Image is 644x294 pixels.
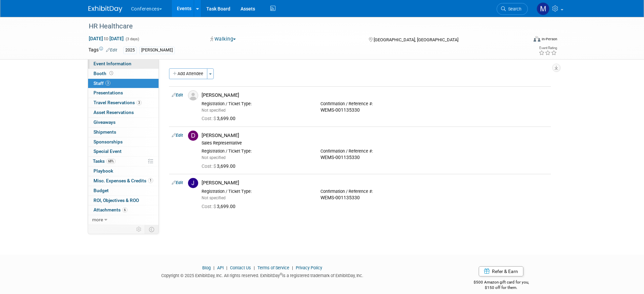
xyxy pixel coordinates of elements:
div: Registration / Ticket Type: [202,149,310,154]
a: Blog [202,265,211,270]
div: Confirmation / Reference #: [320,149,429,154]
a: Playbook [88,166,159,176]
div: $500 Amazon gift card for you, [446,275,556,291]
span: more [92,217,103,222]
a: Sponsorships [88,137,159,147]
span: | [252,265,256,270]
a: Asset Reservations [88,108,159,117]
span: 6 [122,207,127,212]
a: Special Event [88,147,159,156]
td: Tags [88,46,117,54]
div: Event Rating [539,46,557,50]
button: Walking [208,36,238,43]
a: Edit [172,93,183,97]
a: Misc. Expenses & Credits1 [88,176,159,186]
span: 3,699.00 [202,116,238,121]
span: Giveaways [94,119,116,125]
div: Event Format [488,35,558,45]
a: Terms of Service [257,265,289,270]
span: Event Information [94,61,131,66]
img: Format-Inperson.png [534,36,540,42]
div: [PERSON_NAME] [202,180,548,186]
span: Staff [94,81,110,86]
span: Presentations [94,90,123,95]
a: Search [497,3,528,15]
img: ExhibitDay [88,6,122,13]
div: HR Healthcare [86,20,518,32]
div: [PERSON_NAME] [139,47,175,54]
a: Shipments [88,128,159,137]
span: | [212,265,216,270]
div: WEMS-001135330 [320,155,429,161]
sup: ® [280,272,282,276]
span: Special Event [94,149,122,154]
div: [PERSON_NAME] [202,92,548,98]
span: 3 [105,81,110,86]
a: API [217,265,224,270]
div: Confirmation / Reference #: [320,189,429,194]
span: Not specified [202,196,226,200]
span: [GEOGRAPHIC_DATA], [GEOGRAPHIC_DATA] [374,37,458,42]
a: Event Information [88,59,159,69]
span: 1 [148,178,153,183]
a: Staff3 [88,79,159,88]
a: Privacy Policy [296,265,322,270]
td: Toggle Event Tabs [145,225,159,234]
span: Misc. Expenses & Credits [94,178,153,183]
div: Registration / Ticket Type: [202,101,310,107]
span: Search [506,6,521,12]
a: Refer & Earn [479,266,523,276]
a: ROI, Objectives & ROO [88,196,159,205]
span: Playbook [94,168,113,174]
button: Add Attendee [169,68,207,79]
span: 3,699.00 [202,204,238,209]
span: Tasks [93,158,116,164]
a: Edit [172,180,183,185]
div: Copyright © 2025 ExhibitDay, Inc. All rights reserved. ExhibitDay is a registered trademark of Ex... [88,271,437,279]
span: 68% [106,159,116,164]
a: Edit [172,133,183,138]
span: Shipments [94,129,116,135]
div: $150 off for them. [446,285,556,291]
div: 2025 [123,47,137,54]
a: Budget [88,186,159,196]
a: Booth [88,69,159,78]
span: Sponsorships [94,139,123,144]
span: 3 [137,100,142,105]
span: Cost: $ [202,116,217,121]
img: J.jpg [188,178,198,188]
div: [PERSON_NAME] [202,132,548,139]
img: Associate-Profile-5.png [188,90,198,100]
img: Marygrace LeGros [537,2,549,15]
a: Edit [106,48,117,52]
span: 3,699.00 [202,163,238,169]
span: [DATE] [DATE] [88,36,124,42]
div: Confirmation / Reference #: [320,101,429,107]
span: | [290,265,295,270]
span: Attachments [94,207,127,212]
div: WEMS-001135330 [320,195,429,201]
td: Personalize Event Tab Strip [133,225,145,234]
a: Travel Reservations3 [88,98,159,108]
a: Attachments6 [88,205,159,215]
span: to [103,36,109,41]
span: Cost: $ [202,163,217,169]
div: Sales Representative [202,140,548,146]
span: Travel Reservations [94,100,142,105]
a: Giveaways [88,118,159,127]
span: Booth [94,71,115,76]
span: Cost: $ [202,204,217,209]
span: Not specified [202,108,226,113]
span: ROI, Objectives & ROO [94,198,139,203]
a: more [88,215,159,225]
span: Budget [94,188,109,193]
div: Registration / Ticket Type: [202,189,310,194]
a: Contact Us [230,265,251,270]
span: (3 days) [125,37,139,41]
div: In-Person [541,37,557,42]
span: Asset Reservations [94,110,134,115]
span: Not specified [202,155,226,160]
a: Presentations [88,88,159,98]
span: | [225,265,229,270]
img: D.jpg [188,131,198,141]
